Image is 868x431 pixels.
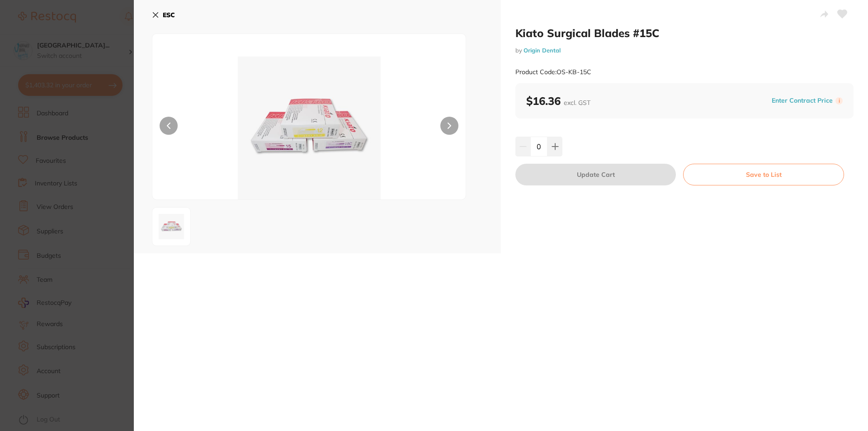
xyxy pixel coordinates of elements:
small: Product Code: OS-KB-15C [515,68,591,76]
img: b3Mta2ItMS1qcGc [155,210,188,243]
a: Origin Dental [524,47,561,54]
h2: Kiato Surgical Blades #15C [515,26,854,40]
span: excl. GST [564,99,590,107]
img: b3Mta2ItMS1qcGc [215,57,403,199]
button: Update Cart [515,164,676,185]
small: by [515,47,854,54]
b: $16.36 [526,94,590,108]
button: Save to List [683,164,844,185]
b: ESC [163,11,175,19]
button: Enter Contract Price [769,96,835,105]
label: i [835,97,843,104]
button: ESC [152,7,175,23]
